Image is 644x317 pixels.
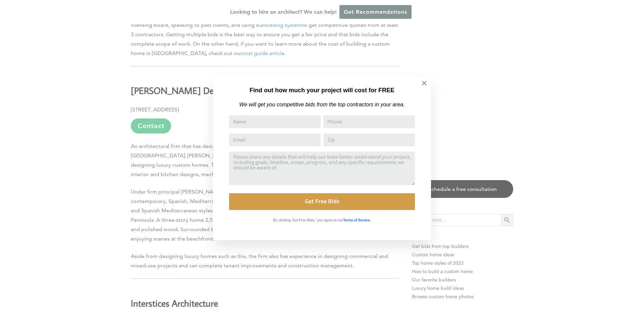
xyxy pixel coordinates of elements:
[323,115,415,128] input: Phone
[273,218,343,222] strong: By clicking 'Get Free Bids,' you agree to our
[343,217,370,222] a: Terms of Service
[229,193,415,210] button: Get Free Bids
[323,134,415,146] input: Zip
[229,152,415,185] textarea: Comment or Message
[413,71,436,95] button: Close
[250,87,394,94] strong: Find out how much your project will cost for FREE
[343,218,370,222] strong: Terms of Service
[239,102,405,107] em: We will get you competitive bids from the top contractors in your area.
[229,134,321,146] input: Email Address
[229,115,321,128] input: Name
[515,269,636,309] iframe: Drift Widget Chat Controller
[370,218,371,222] strong: .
